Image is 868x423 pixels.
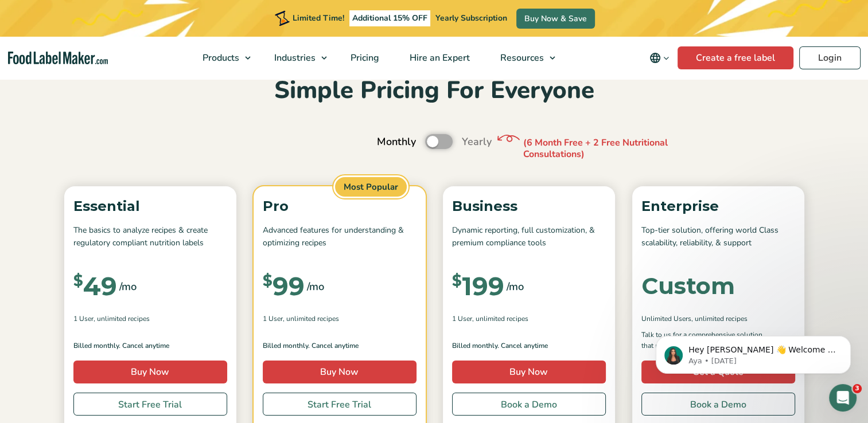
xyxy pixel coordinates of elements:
label: Toggle [425,134,453,149]
span: , Unlimited Recipes [283,314,339,324]
div: 99 [263,273,305,299]
a: Hire an Expert [395,37,482,79]
a: Buy Now [263,361,417,383]
iframe: Intercom live chat [829,384,857,412]
p: Billed monthly. Cancel anytime [73,340,227,351]
a: Login [799,46,861,69]
span: 3 [853,384,862,393]
span: Industries [271,52,317,64]
div: 49 [73,273,117,299]
span: /mo [119,279,137,295]
span: Yearly Subscription [435,13,507,23]
a: Create a free label [678,46,793,69]
p: Billed monthly. Cancel anytime [263,340,417,351]
p: Enterprise [641,195,795,217]
a: Buy Now & Save [516,9,595,29]
span: , Unlimited Recipes [94,314,150,324]
a: Pricing [336,37,392,79]
iframe: Intercom notifications message [639,312,868,392]
p: The basics to analyze recipes & create regulatory compliant nutrition labels [73,224,227,250]
span: $ [263,273,273,288]
span: Pricing [347,52,380,64]
span: Resources [497,52,545,64]
a: Buy Now [73,361,227,383]
button: Change language [641,46,678,69]
div: Custom [641,275,735,297]
span: 1 User [73,314,94,324]
span: 1 User [263,314,283,324]
span: Limited Time! [293,13,344,23]
span: Products [199,52,240,64]
span: Most Popular [333,175,408,199]
div: 199 [452,273,504,299]
a: Start Free Trial [263,393,417,416]
span: Yearly [462,134,492,150]
span: $ [73,273,83,288]
a: Buy Now [452,361,606,383]
a: Food Label Maker homepage [8,52,108,65]
a: Book a Demo [452,393,606,416]
p: Billed monthly. Cancel anytime [452,340,606,351]
a: Products [188,37,256,79]
p: Pro [263,195,417,217]
p: Business [452,195,606,217]
p: (6 Month Free + 2 Free Nutritional Consultations) [523,137,695,161]
span: /mo [307,279,324,295]
h2: Simple Pricing For Everyone [59,75,810,107]
p: Top-tier solution, offering world Class scalability, reliability, & support [641,224,795,250]
a: Start Free Trial [73,393,227,416]
span: Additional 15% OFF [349,10,430,26]
span: Hire an Expert [406,52,471,64]
a: Resources [485,37,561,79]
span: , Unlimited Recipes [472,314,528,324]
p: Essential [73,195,227,217]
span: $ [452,273,462,288]
a: Industries [259,37,333,79]
a: Book a Demo [641,393,795,416]
p: Dynamic reporting, full customization, & premium compliance tools [452,224,606,250]
span: 1 User [452,314,472,324]
span: Monthly [377,134,416,150]
span: /mo [507,279,524,295]
p: Advanced features for understanding & optimizing recipes [263,224,417,250]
